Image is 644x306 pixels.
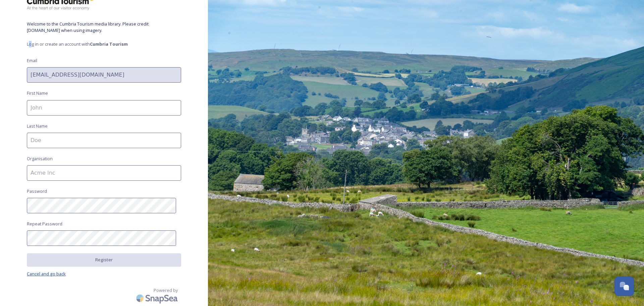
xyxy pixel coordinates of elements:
[27,188,47,194] span: Password
[27,156,53,162] span: Organisation
[27,271,66,277] span: Cancel and go back
[27,100,181,116] input: John
[27,133,181,148] input: Doe
[27,67,181,83] input: john.doe@snapsea.io
[27,41,181,47] span: Log in or create an account with
[27,21,181,34] span: Welcome to the Cumbria Tourism media library. Please credit [DOMAIN_NAME] when using imagery.
[134,290,181,306] img: SnapSea Logo
[27,123,48,129] span: Last Name
[154,287,178,294] span: Powered by
[614,276,634,296] button: Open Chat
[90,41,128,47] strong: Cumbria Tourism
[27,253,181,266] button: Register
[27,57,37,64] span: Email
[27,165,181,181] input: Acme Inc
[27,90,48,96] span: First Name
[27,221,62,227] span: Repeat Password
